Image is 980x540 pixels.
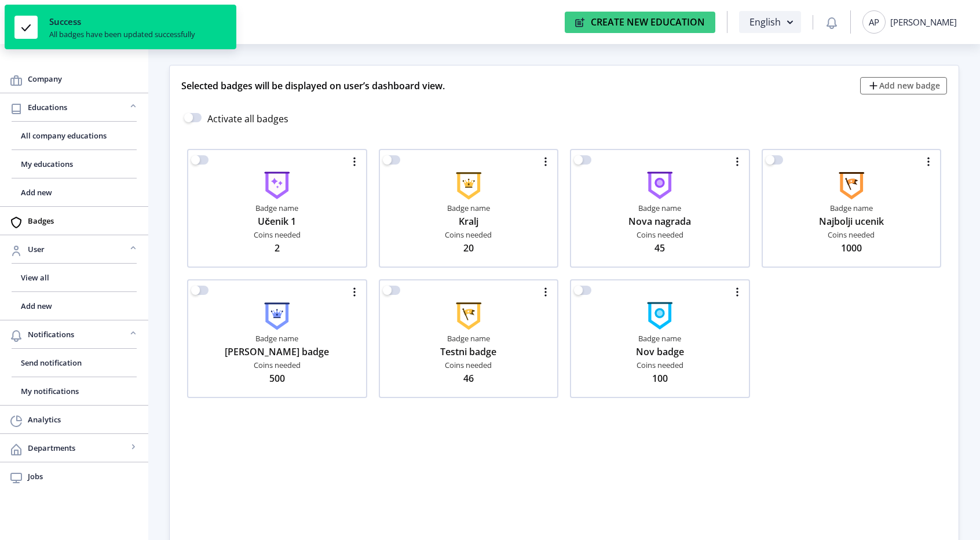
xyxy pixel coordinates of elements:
[739,11,801,33] button: English
[202,106,294,132] span: Activate all badges
[28,242,127,256] span: User
[269,371,285,385] span: 500
[21,129,127,143] span: All company educations
[28,100,127,114] span: Educations
[445,359,492,371] span: Coins needed
[181,79,445,92] span: Selected badges will be displayed on user’s dashboard view.
[21,271,127,284] span: View all
[565,12,715,33] button: Create New Education
[12,122,137,149] a: All company educations
[254,359,301,371] span: Coins needed
[447,202,490,214] span: Badge name
[21,356,127,370] span: Send notification
[28,214,139,228] span: Badges
[575,17,585,27] img: create-new-education-icon.svg
[12,178,137,206] a: Add new
[637,228,683,241] span: Coins needed
[21,299,127,313] span: Add new
[890,16,957,28] div: [PERSON_NAME]
[21,384,127,398] span: My notifications
[830,202,873,214] span: Badge name
[21,157,127,171] span: My educations
[12,292,137,320] a: Add new
[12,264,137,291] a: View all
[841,241,862,255] span: 1000
[275,241,280,255] span: 2
[637,359,683,371] span: Coins needed
[636,345,684,359] span: Nov badge
[828,228,875,241] span: Coins needed
[28,469,139,483] span: Jobs
[862,10,886,34] div: AP
[860,77,947,94] button: Add new badge
[463,241,474,255] span: 20
[28,413,139,426] span: Analytics
[28,327,127,341] span: Notifications
[21,185,127,199] span: Add new
[819,214,884,228] span: Najbolji ucenik
[254,228,301,241] span: Coins needed
[654,241,665,255] span: 45
[440,345,496,359] span: Testni badge
[225,345,329,359] span: [PERSON_NAME] badge
[463,371,474,385] span: 46
[447,332,490,345] span: Badge name
[255,332,298,345] span: Badge name
[12,377,137,405] a: My notifications
[638,332,681,345] span: Badge name
[638,202,681,214] span: Badge name
[28,72,139,86] span: Company
[445,228,492,241] span: Coins needed
[258,214,296,228] span: Učenik 1
[459,214,478,228] span: Kralj
[12,349,137,377] a: Send notification
[652,371,668,385] span: 100
[255,202,298,214] span: Badge name
[49,29,195,39] div: All badges have been updated successfully
[12,150,137,178] a: My educations
[28,441,127,455] span: Departments
[628,214,691,228] span: Nova nagrada
[49,16,81,27] span: Success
